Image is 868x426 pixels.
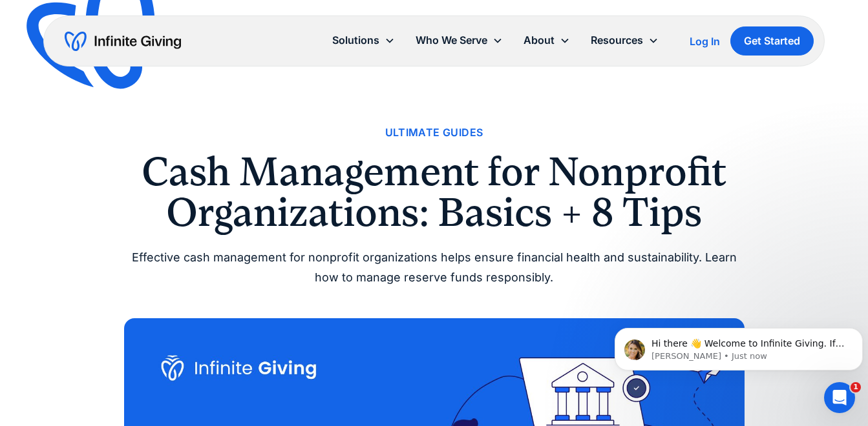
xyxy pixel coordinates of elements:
a: home [65,31,181,52]
a: Log In [690,34,720,49]
div: Effective cash management for nonprofit organizations helps ensure financial health and sustainab... [124,248,745,287]
a: Get Started [730,26,814,56]
iframe: Intercom notifications message [609,301,868,391]
div: Solutions [332,32,379,49]
div: Who We Serve [416,32,487,49]
div: Resources [591,32,643,49]
div: About [513,26,580,54]
span: 1 [851,382,861,392]
a: Ultimate Guides [385,124,483,141]
div: Solutions [322,26,405,54]
div: Resources [580,26,669,54]
div: About [524,32,555,49]
div: Log In [690,36,720,46]
div: Who We Serve [405,26,513,54]
iframe: Intercom live chat [824,382,855,413]
h1: Cash Management for Nonprofit Organizations: Basics + 8 Tips [124,152,745,232]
